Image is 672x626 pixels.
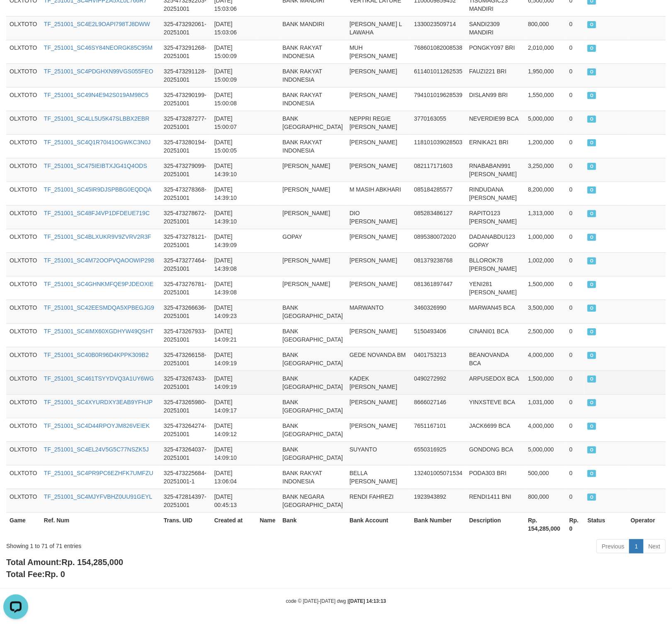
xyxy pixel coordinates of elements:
a: TF_251001_SC4M72OOPVQAOOWIP298 [44,257,154,264]
span: ON PROCESS [587,45,596,52]
td: 0 [566,465,584,489]
td: 081361897447 [411,276,466,300]
td: 8666027146 [411,394,466,418]
td: 8,200,000 [525,182,566,205]
td: [DATE] 00:45:13 [211,489,257,512]
a: TF_251001_SC4PDGHXN99VGS055FEO [44,68,153,75]
a: TF_251001_SC40B0R96D4KPPK309B2 [44,352,149,358]
td: 325-473287277-20251001 [160,111,211,134]
td: M MASIH ABKHARI [346,182,411,205]
td: [DATE] 15:00:05 [211,134,257,158]
td: BANK NEGARA [GEOGRAPHIC_DATA] [279,489,346,512]
td: BANK [GEOGRAPHIC_DATA] [279,347,346,371]
td: YINXSTEVE BCA [466,394,525,418]
td: [PERSON_NAME] [346,276,411,300]
td: 1,313,000 [525,205,566,229]
td: 325-473278368-20251001 [160,182,211,205]
td: BLLOROK78 [PERSON_NAME] [466,252,525,276]
td: [PERSON_NAME] [279,276,346,300]
td: OLXTOTO [6,394,41,418]
td: [DATE] 14:09:10 [211,442,257,465]
td: [PERSON_NAME] [279,158,346,182]
a: TF_251001_SC4MJYFVBHZ0UU91GEYL [44,493,152,500]
td: OLXTOTO [6,134,41,158]
td: RENDI1411 BNI [466,489,525,512]
td: [PERSON_NAME] [279,205,346,229]
a: TF_251001_SC4GHNKMFQE9PJDEOXIE [44,281,154,287]
td: YENI281 [PERSON_NAME] [466,276,525,300]
td: 1,002,000 [525,252,566,276]
td: BANK MANDIRI [279,16,346,40]
span: ON PROCESS [587,68,596,75]
a: TF_251001_SC46SY84NEORGK85C95M [44,44,153,51]
td: 325-473266158-20251001 [160,347,211,371]
td: BELLA [PERSON_NAME] [346,465,411,489]
td: OLXTOTO [6,87,41,111]
td: [DATE] 14:39:10 [211,158,257,182]
td: 325-473291128-20251001 [160,63,211,87]
td: [PERSON_NAME] [346,158,411,182]
a: TF_251001_SC4LL5U5K47SLBBX2EBR [44,115,150,122]
td: [PERSON_NAME] [346,63,411,87]
td: OLXTOTO [6,229,41,252]
td: [PERSON_NAME] [346,252,411,276]
td: [DATE] 14:39:08 [211,276,257,300]
td: MARWANTO [346,300,411,323]
td: [PERSON_NAME] [346,87,411,111]
td: NEPPRI REGIE [PERSON_NAME] [346,111,411,134]
td: [DATE] 14:39:10 [211,205,257,229]
td: OLXTOTO [6,16,41,40]
td: GONDONG BCA [466,442,525,465]
td: [DATE] 15:00:07 [211,111,257,134]
a: Previous [597,539,630,553]
td: 325-473276781-20251001 [160,276,211,300]
td: FAUZI221 BRI [466,63,525,87]
td: 0895380072020 [411,229,466,252]
a: 1 [629,539,643,553]
span: ON PROCESS [587,281,596,288]
td: OLXTOTO [6,158,41,182]
td: 0490272992 [411,371,466,394]
td: RINDUDANA [PERSON_NAME] [466,182,525,205]
td: OLXTOTO [6,182,41,205]
a: TF_251001_SC475IEIBTXJG41Q4ODS [44,163,147,169]
td: [PERSON_NAME] [346,134,411,158]
td: 0401753213 [411,347,466,371]
button: Open LiveChat chat widget [3,3,28,28]
td: 325-473278672-20251001 [160,205,211,229]
td: BEANOVANDA BCA [466,347,525,371]
td: 1,950,000 [525,63,566,87]
td: 611401011262535 [411,63,466,87]
td: 0 [566,16,584,40]
td: 0 [566,134,584,158]
td: [DATE] 14:09:19 [211,347,257,371]
td: 3460326990 [411,300,466,323]
td: 0 [566,347,584,371]
td: 325-473280194-20251001 [160,134,211,158]
a: TF_251001_SC4BLXUKR9V9ZVRV2R3F [44,233,151,240]
td: 5150493406 [411,323,466,347]
th: Description [466,512,525,536]
th: Bank [279,512,346,536]
td: 3,500,000 [525,300,566,323]
th: Trans. UID [160,512,211,536]
td: [DATE] 14:39:10 [211,182,257,205]
td: 1923943892 [411,489,466,512]
td: OLXTOTO [6,111,41,134]
td: 1,031,000 [525,394,566,418]
td: 1,550,000 [525,87,566,111]
span: ON PROCESS [587,328,596,335]
a: TF_251001_SC4EL24V5G5C77NSZK5J [44,446,149,453]
span: Rp. 0 [45,570,65,579]
td: [PERSON_NAME] [346,229,411,252]
span: ON PROCESS [587,21,596,28]
td: 325-473266636-20251001 [160,300,211,323]
td: ARPUSEDOX BCA [466,371,525,394]
td: 325-473292061-20251001 [160,16,211,40]
td: 0 [566,111,584,134]
td: BANK [GEOGRAPHIC_DATA] [279,111,346,134]
th: Rp. 0 [566,512,584,536]
td: OLXTOTO [6,300,41,323]
td: BANK [GEOGRAPHIC_DATA] [279,371,346,394]
a: TF_251001_SC48FJ4VP1DFDEUE719C [44,210,150,216]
